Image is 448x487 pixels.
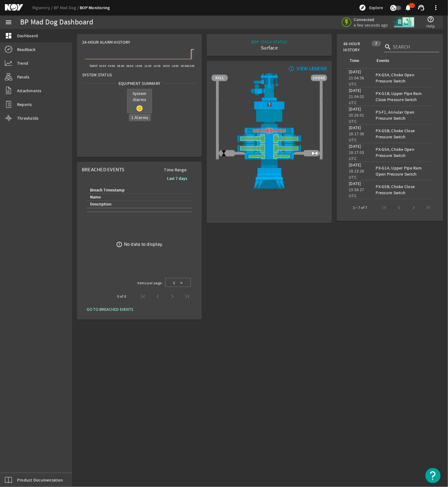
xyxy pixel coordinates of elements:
mat-icon: support_agent [417,4,425,11]
text: 06:00 [117,64,124,68]
div: PX-G1A, Upper Pipe Ram Open Pressure Switch [376,165,431,177]
div: Breach Timestamp [89,187,187,194]
legacy-datetime-component: 20:26:01 UTC [349,112,364,124]
div: PX-G1B, Upper Pipe Ram Close Pressure Switch [376,90,431,103]
div: VIEW LEGEND [297,66,327,72]
text: [DATE] [89,64,98,68]
span: Panels [17,74,30,80]
img: ValveOpen.png [311,150,319,157]
legacy-datetime-component: 18:13:26 UTC [349,168,364,180]
mat-icon: info_outline [287,66,295,71]
img: PipeRamOpen.png [212,153,327,159]
img: PipeRamClose.png [212,128,327,134]
mat-icon: explore [359,4,366,11]
legacy-datetime-component: [DATE] [349,106,362,112]
div: PX-G5B, Choke Close Pressure Switch [376,128,431,140]
legacy-datetime-component: 21:04:02 UTC [349,94,364,105]
button: more_vert [428,0,443,15]
div: Breach Timestamp [90,187,125,194]
text: 10:00 [136,64,143,68]
div: Time [350,57,359,64]
span: Reports [17,101,32,107]
text: 18:00 [172,64,179,68]
img: TransparentStackSlice.png [214,114,221,123]
img: WellheadConnector.png [212,159,327,189]
div: 7 [372,41,381,46]
img: ValveClose.png [220,150,228,157]
span: Trend [17,60,28,66]
img: ShearRamOpen.png [212,144,327,153]
div: Time [349,57,369,64]
a: BOP Monitoring [80,5,110,11]
div: Description [89,201,187,208]
legacy-datetime-component: [DATE] [349,144,362,149]
span: Product Documentation [17,477,63,483]
span: Time Range: [159,167,192,173]
span: Dashboard [17,33,38,39]
text: 02:00 [99,64,106,68]
div: PS-F1, Annular Open Pressure Switch [376,109,431,121]
legacy-datetime-component: 18:17:03 UTC [349,150,364,161]
div: BOP STACK STATUS [251,39,287,45]
text: 08:00 [126,64,133,68]
legacy-datetime-component: [DATE] [349,125,362,130]
span: System Status [82,72,112,78]
text: 22:00 [188,64,195,68]
text: 14:00 [154,64,161,68]
span: Equipment Summary [116,80,162,86]
text: 16:00 [163,64,170,68]
legacy-datetime-component: [DATE] [349,181,362,186]
img: ShearRamOpen.png [212,134,327,144]
span: 48-Hour History [344,41,369,53]
a: Rigsentry [32,5,54,10]
img: Skid.svg [392,11,415,34]
legacy-datetime-component: [DATE] [349,162,362,168]
div: PX-G5A, Choke Open Pressure Switch [376,146,431,158]
div: PX-G5A, Choke Open Pressure Switch [376,72,431,84]
button: GO TO BREACHED EVENTS [82,304,138,315]
span: Thresholds [17,115,39,121]
text: 04:00 [108,64,115,68]
button: Open Resource Center [425,468,441,483]
div: PX-G5B, Choke Close Pressure Switch [376,184,431,196]
span: Explore [369,5,383,11]
div: No data to display. [124,241,163,247]
span: Breached Events [82,166,125,173]
i: search [384,43,392,51]
mat-icon: menu [5,19,12,26]
button: Last 7 days [162,173,192,184]
img: Unknown.png [212,101,327,108]
legacy-datetime-component: 21:04:56 UTC [349,75,364,87]
div: Surface [251,45,287,51]
mat-icon: dashboard [5,32,12,39]
img: UpperAnnular_NoValves.png [212,101,327,128]
span: 24-Hour Alarm History [82,39,130,45]
a: BP Mad Dog [54,5,80,10]
div: Events [376,57,428,64]
legacy-datetime-component: [DATE] [349,88,362,93]
b: Last 7 days [167,176,187,181]
div: Name [90,194,101,201]
div: Items per page: [137,280,163,286]
span: System Alarms [127,89,152,104]
span: GO TO BREACHED EVENTS [87,306,133,312]
text: 20:00 [181,64,188,68]
mat-icon: help_outline [427,16,435,23]
legacy-datetime-component: 18:17:36 UTC [349,131,364,143]
span: Connected [354,17,388,22]
img: RiserAdapter.png [212,73,327,101]
span: a few seconds ago [354,22,388,28]
button: Explore [356,3,385,13]
div: BP Mad Dog Dashboard [20,19,93,25]
mat-icon: error_outline [116,241,122,248]
span: Readback [17,46,35,53]
img: TransparentStackSlice.png [318,114,325,123]
legacy-datetime-component: [DATE] [349,69,362,75]
div: 0 of 0 [117,293,126,300]
text: 12:00 [144,64,151,68]
div: 1 – 7 of 7 [353,205,367,211]
input: Search [393,43,435,51]
mat-icon: notifications [405,4,412,11]
span: Help [426,23,435,29]
div: Name [89,194,187,201]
